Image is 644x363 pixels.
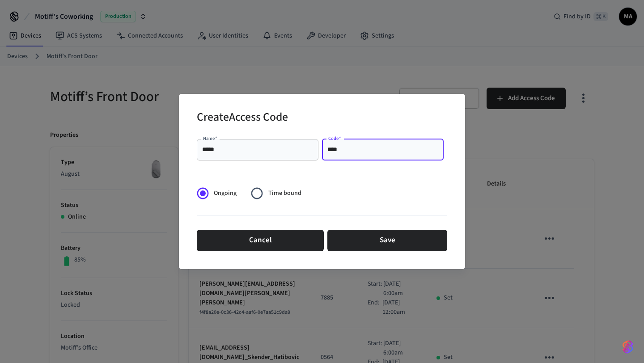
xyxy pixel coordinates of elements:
[268,189,301,198] span: Time bound
[623,340,633,354] img: SeamLogoGradient.69752ec5.svg
[197,105,288,132] h2: Create Access Code
[327,230,447,251] button: Save
[203,135,217,142] label: Name
[328,135,341,142] label: Code
[197,230,324,251] button: Cancel
[214,189,237,198] span: Ongoing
